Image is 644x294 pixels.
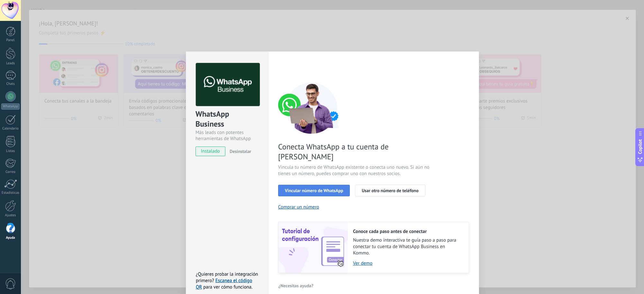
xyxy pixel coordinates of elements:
button: Comprar un número [278,204,319,210]
a: Escanea el código QR [196,278,252,290]
button: Vincular número de WhatsApp [278,185,350,196]
div: Listas [1,149,20,153]
span: Desinstalar [230,148,251,154]
button: Usar otro número de teléfono [355,185,425,196]
h2: Conoce cada paso antes de conectar [353,228,462,235]
span: Copilot [637,139,643,154]
span: Vincula tu número de WhatsApp existente o conecta uno nuevo. Si aún no tienes un número, puedes c... [278,164,431,177]
button: Desinstalar [227,147,251,156]
div: WhatsApp Business [195,109,259,129]
div: Ayuda [1,236,20,240]
span: Conecta WhatsApp a tu cuenta de [PERSON_NAME] [278,142,431,162]
span: Vincular número de WhatsApp [285,188,343,193]
div: Estadísticas [1,191,20,195]
div: Panel [1,38,20,42]
span: ¿Necesitas ayuda? [278,283,313,288]
div: Más leads con potentes herramientas de WhatsApp [195,129,259,142]
img: logo_main.png [196,63,260,106]
span: ¿Quieres probar la integración primero? [196,271,258,284]
div: WhatsApp [1,103,20,110]
div: Leads [1,61,20,66]
div: Ajustes [1,213,20,218]
div: Chats [1,82,20,86]
span: instalado [196,147,225,156]
div: Correo [1,170,20,174]
button: ¿Necesitas ayuda? [278,281,314,290]
a: Ver demo [353,260,462,266]
span: para ver cómo funciona. [203,284,252,290]
div: Calendario [1,127,20,131]
span: Nuestra demo interactiva te guía paso a paso para conectar tu cuenta de WhatsApp Business en Kommo. [353,237,462,256]
img: connect number [278,82,346,134]
span: Usar otro número de teléfono [362,188,418,193]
